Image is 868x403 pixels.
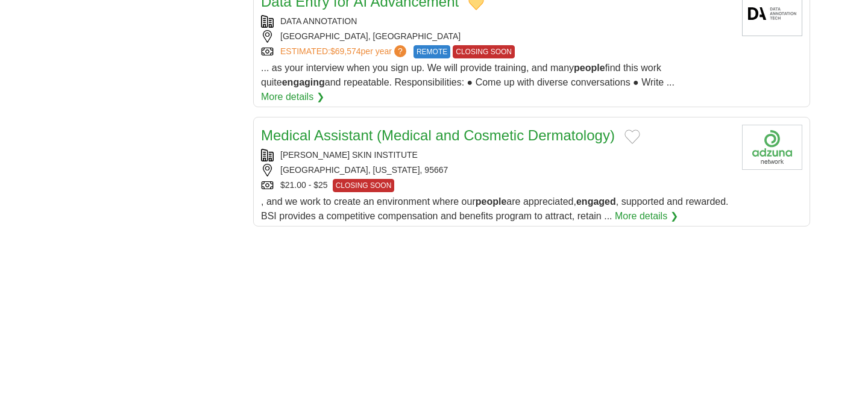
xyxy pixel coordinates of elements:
[261,63,675,87] span: ... as your interview when you sign up. We will provide training, and many find this work quite a...
[282,77,325,87] strong: engaging
[615,209,678,223] a: More details ❯
[574,63,605,73] strong: people
[261,30,732,43] div: [GEOGRAPHIC_DATA], [GEOGRAPHIC_DATA]
[330,46,361,56] span: $69,574
[280,45,409,58] a: ESTIMATED:$69,574per year?
[453,45,515,58] span: CLOSING SOON
[476,196,507,207] strong: people
[414,45,450,58] span: REMOTE
[261,179,732,192] div: $21.00 - $25
[261,15,732,28] div: DATA ANNOTATION
[624,130,640,144] button: Add to favorite jobs
[333,179,395,192] span: CLOSING SOON
[261,149,732,161] div: [PERSON_NAME] SKIN INSTITUTE
[576,196,616,207] strong: engaged
[261,90,324,104] a: More details ❯
[261,164,732,177] div: [GEOGRAPHIC_DATA], [US_STATE], 95667
[261,127,615,143] a: Medical Assistant (Medical and Cosmetic Dermatology)
[394,45,406,57] span: ?
[261,196,729,221] span: , and we work to create an environment where our are appreciated, , supported and rewarded. BSI p...
[742,125,802,170] img: Company logo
